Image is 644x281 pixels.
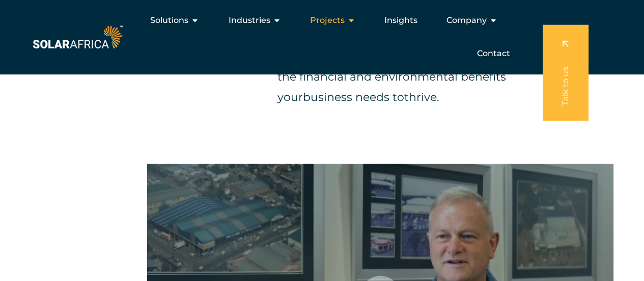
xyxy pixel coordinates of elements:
span: thrive. [404,90,439,104]
span: Industries [228,14,270,27]
span: Solutions [150,14,188,27]
span: Company [446,14,486,27]
nav: Menu [125,10,518,64]
span: Projects [310,14,344,27]
a: Insights [384,14,417,27]
span: business needs to [303,90,404,104]
a: Contact [477,47,510,60]
span: can tailor a solution that offers the financial and environmental benefits your [277,49,558,104]
div: Menu Toggle [125,10,518,64]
